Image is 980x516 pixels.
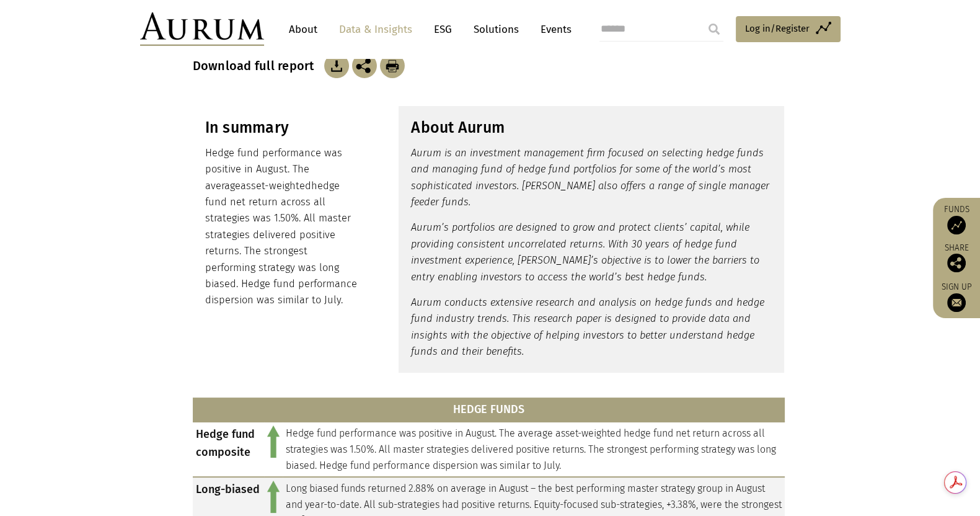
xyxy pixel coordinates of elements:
[140,12,264,46] img: Aurum
[283,422,785,477] td: Hedge fund performance was positive in August. The average asset-weighted hedge fund net return a...
[411,221,759,282] em: Aurum’s portfolios are designed to grow and protect clients’ capital, while providing consistent ...
[283,18,324,41] a: About
[428,18,458,41] a: ESG
[534,18,572,41] a: Events
[193,58,321,73] h3: Download full report
[702,17,726,42] input: Submit
[380,53,405,78] img: Download Article
[324,53,349,78] img: Download Article
[939,244,974,272] div: Share
[193,398,785,422] th: HEDGE FUNDS
[411,118,772,137] h3: About Aurum
[193,422,264,477] td: Hedge fund composite
[939,204,974,234] a: Funds
[947,254,966,272] img: Share this post
[467,18,525,41] a: Solutions
[205,145,360,309] p: Hedge fund performance was positive in August. The average hedge fund net return across all strat...
[411,296,764,357] em: Aurum conducts extensive research and analysis on hedge funds and hedge fund industry trends. Thi...
[241,180,311,192] span: asset-weighted
[745,21,810,36] span: Log in/Register
[333,18,418,41] a: Data & Insights
[736,16,841,42] a: Log in/Register
[939,282,974,312] a: Sign up
[947,293,966,312] img: Sign up to our newsletter
[352,53,377,78] img: Share this post
[411,147,769,208] em: Aurum is an investment management firm focused on selecting hedge funds and managing fund of hedg...
[205,118,360,137] h3: In summary
[947,216,966,234] img: Access Funds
